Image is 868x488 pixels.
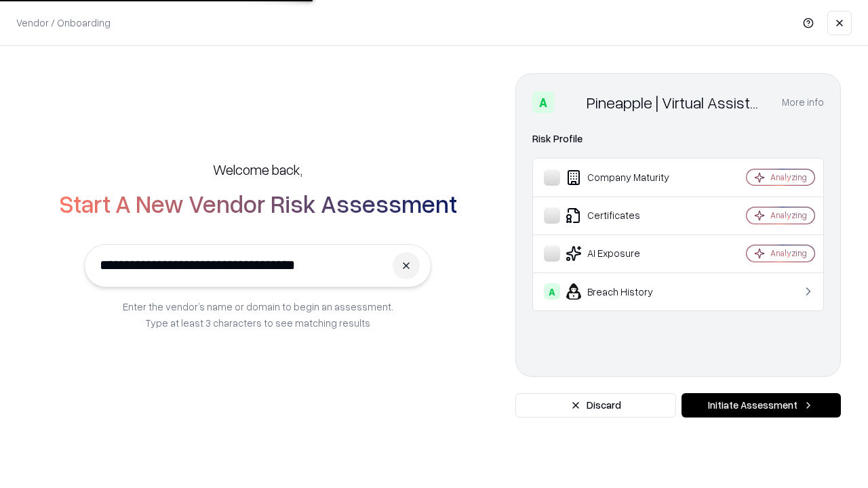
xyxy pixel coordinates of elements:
[559,91,581,113] img: Pineapple | Virtual Assistant Agency
[544,169,706,186] div: Company Maturity
[544,283,706,300] div: Breach History
[544,283,560,300] div: A
[532,91,554,113] div: A
[123,298,393,331] p: Enter the vendor’s name or domain to begin an assessment. Type at least 3 characters to see match...
[770,247,807,259] div: Analyzing
[770,209,807,221] div: Analyzing
[770,171,807,183] div: Analyzing
[515,393,676,418] button: Discard
[213,160,302,179] h5: Welcome back,
[587,91,766,113] div: Pineapple | Virtual Assistant Agency
[532,131,824,147] div: Risk Profile
[16,16,111,30] p: Vendor / Onboarding
[544,207,706,224] div: Certificates
[782,90,824,115] button: More info
[682,393,841,418] button: Initiate Assessment
[544,245,706,262] div: AI Exposure
[59,190,457,217] h2: Start A New Vendor Risk Assessment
